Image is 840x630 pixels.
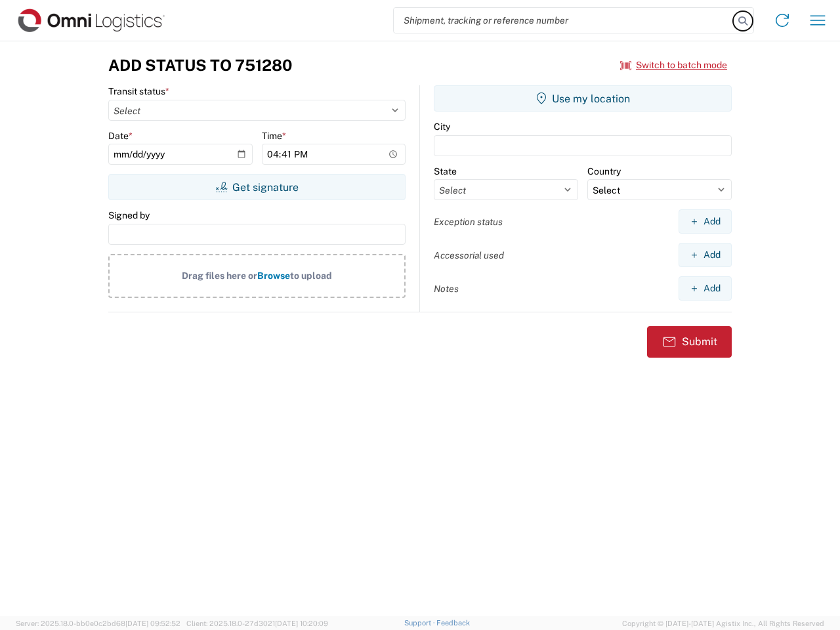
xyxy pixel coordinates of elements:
span: Copyright © [DATE]-[DATE] Agistix Inc., All Rights Reserved [622,618,824,629]
span: [DATE] 09:52:52 [125,619,180,627]
label: Signed by [108,209,150,221]
label: Accessorial used [434,249,504,261]
button: Switch to batch mode [620,54,727,76]
span: Drag files here or [182,270,257,281]
button: Add [679,276,732,301]
label: City [434,121,450,133]
input: Shipment, tracking or reference number [394,8,734,33]
label: Date [108,130,133,142]
span: Client: 2025.18.0-27d3021 [186,619,328,627]
button: Submit [647,326,732,358]
button: Add [679,243,732,267]
span: Server: 2025.18.0-bb0e0c2bd68 [16,619,180,627]
span: [DATE] 10:20:09 [275,619,328,627]
label: Transit status [108,85,169,97]
label: Time [262,130,286,142]
label: Country [587,165,621,177]
span: to upload [290,270,332,281]
a: Support [404,619,437,627]
label: Exception status [434,216,503,228]
button: Add [679,209,732,234]
label: Notes [434,283,459,295]
button: Get signature [108,174,406,200]
a: Feedback [436,619,470,627]
h3: Add Status to 751280 [108,56,292,75]
span: Browse [257,270,290,281]
label: State [434,165,457,177]
button: Use my location [434,85,732,112]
